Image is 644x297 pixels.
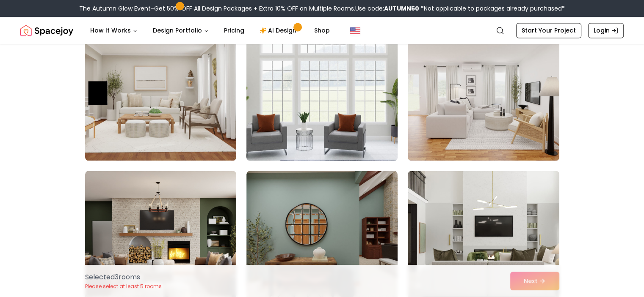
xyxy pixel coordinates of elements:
a: Start Your Project [516,23,581,38]
button: Design Portfolio [146,22,216,39]
a: Spacejoy [20,22,73,39]
a: AI Design [253,22,306,39]
p: Please select at least 5 rooms [85,283,162,290]
span: *Not applicable to packages already purchased* [419,4,565,13]
nav: Main [83,22,337,39]
img: Room room-96 [408,25,559,161]
img: Room room-95 [243,22,401,164]
b: AUTUMN50 [384,4,419,13]
button: How It Works [83,22,144,39]
a: Pricing [217,22,251,39]
span: Use code: [355,4,419,13]
p: Selected 3 room s [85,272,162,282]
a: Shop [307,22,337,39]
img: Room room-94 [85,25,236,161]
img: United States [350,25,360,35]
img: Spacejoy Logo [20,22,73,39]
nav: Global [20,17,624,44]
a: Login [588,23,624,38]
div: The Autumn Glow Event-Get 50% OFF All Design Packages + Extra 10% OFF on Multiple Rooms. [79,4,565,13]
